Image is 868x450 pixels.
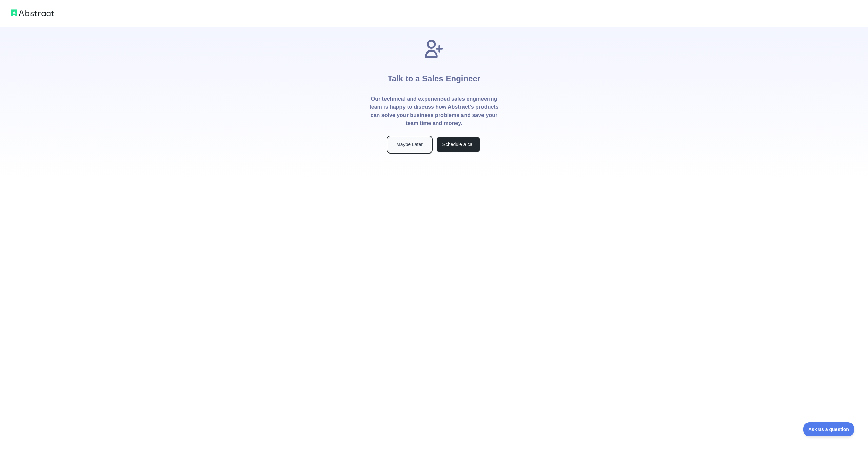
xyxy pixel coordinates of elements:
img: Abstract logo [11,8,54,18]
p: Our technical and experienced sales engineering team is happy to discuss how Abstract's products ... [369,95,499,127]
button: Maybe Later [388,137,431,152]
h1: Talk to a Sales Engineer [388,60,480,95]
button: Schedule a call [437,137,480,152]
iframe: Toggle Customer Support [803,422,854,436]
